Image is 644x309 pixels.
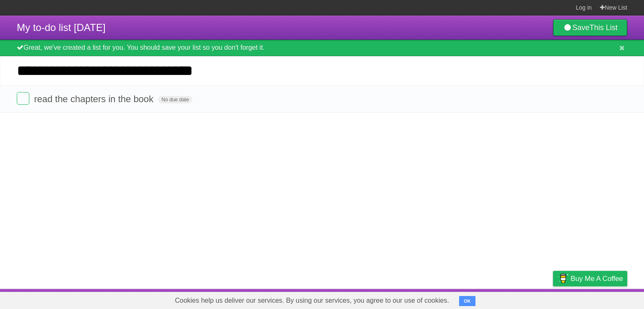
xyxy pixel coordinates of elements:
[441,291,459,307] a: About
[17,92,29,105] label: Done
[574,291,627,307] a: Suggest a feature
[17,22,106,33] span: My to-do list [DATE]
[166,292,457,309] span: Cookies help us deliver our services. By using our services, you agree to our use of cookies.
[571,271,623,286] span: Buy me a coffee
[542,291,564,307] a: Privacy
[459,296,475,306] button: OK
[553,19,627,36] a: SaveThis List
[469,291,503,307] a: Developers
[514,291,532,307] a: Terms
[553,271,627,286] a: Buy me a coffee
[34,94,156,104] span: read the chapters in the book
[589,23,618,32] b: This List
[557,271,569,286] img: Buy me a coffee
[158,96,192,103] span: No due date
